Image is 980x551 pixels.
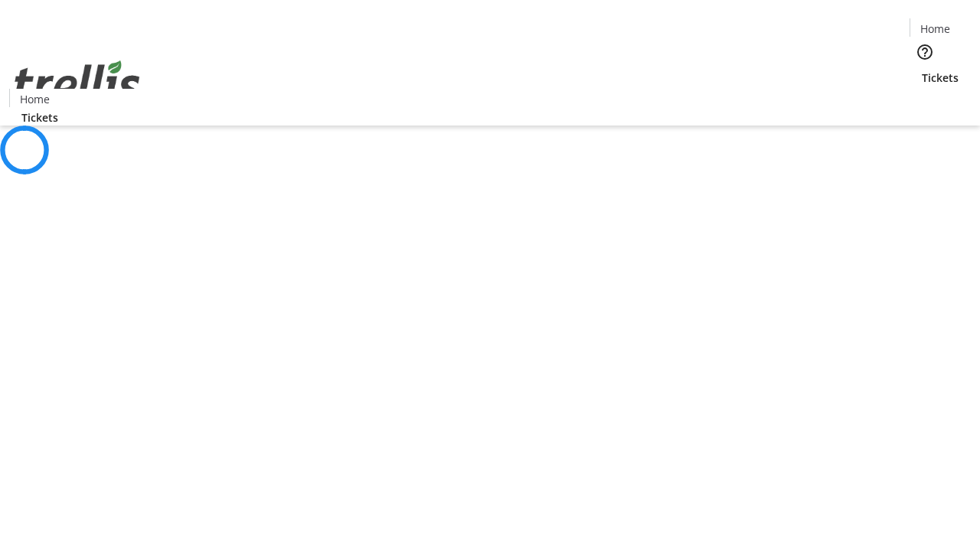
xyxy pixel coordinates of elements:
span: Home [920,21,950,37]
a: Tickets [9,109,70,126]
button: Help [910,37,940,67]
img: Orient E2E Organization ypzdLv4NS1's Logo [9,44,145,120]
a: Tickets [910,70,971,86]
a: Home [910,21,959,37]
span: Home [20,91,50,107]
span: Tickets [922,70,959,86]
span: Tickets [21,109,58,126]
a: Home [10,91,59,107]
button: Cart [910,86,940,116]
